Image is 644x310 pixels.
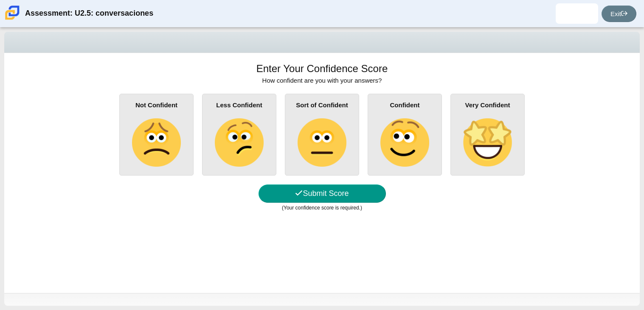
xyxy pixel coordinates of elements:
[256,61,388,76] h1: Enter Your Confidence Score
[3,16,21,23] a: Carmen School of Science & Technology
[380,118,429,167] img: slightly-smiling-face.png
[215,118,263,167] img: confused-face.png
[262,77,382,84] span: How confident are you with your answers?
[259,184,386,203] button: Submit Score
[132,118,180,167] img: slightly-frowning-face.png
[602,6,636,22] a: Exit
[216,101,262,109] b: Less Confident
[282,205,362,211] small: (Your confidence score is required.)
[298,118,346,167] img: neutral-face.png
[25,3,153,24] div: Assessment: U2.5: conversaciones
[570,7,584,20] img: ulises.marianocort.vDNoF8
[135,101,177,109] b: Not Confident
[296,101,348,109] b: Sort of Confident
[3,4,21,22] img: Carmen School of Science & Technology
[465,101,510,109] b: Very Confident
[390,101,420,109] b: Confident
[463,118,512,167] img: star-struck-face.png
